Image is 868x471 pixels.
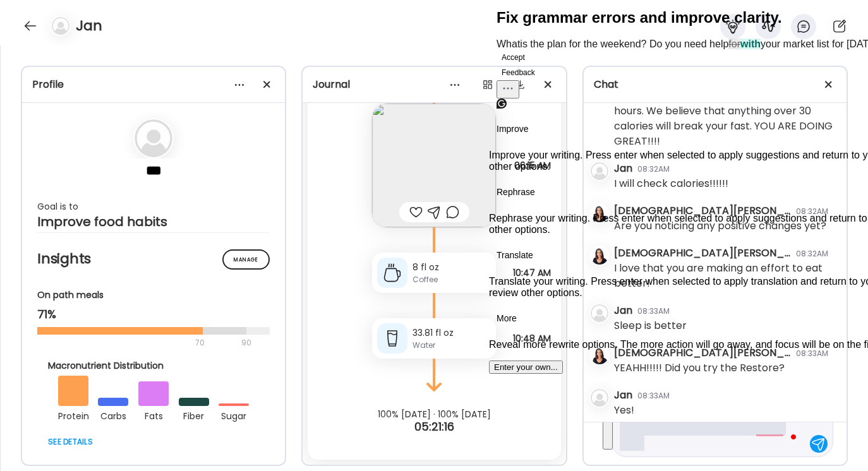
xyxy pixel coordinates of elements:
div: protein [58,406,88,424]
div: Jan [614,388,632,403]
div: 33.81 fl oz [413,326,491,340]
div: 08:33AM [637,390,670,402]
div: Coffee [413,274,491,285]
div: Yes! [614,403,634,418]
div: Improve food habits [37,214,270,229]
img: bg-avatar-default.svg [52,17,69,35]
div: fats [138,406,169,424]
div: 90 [240,335,253,350]
div: Water [413,340,491,351]
div: Journal [313,77,555,92]
div: On path meals [37,289,270,302]
img: bg-avatar-default.svg [135,119,172,157]
div: fiber [179,406,209,424]
h4: Jan [76,16,102,36]
div: carbs [98,406,128,424]
div: Goal is to [37,199,270,214]
div: 100% [DATE] · 100% [DATE] [303,409,565,419]
h2: Insights [37,249,270,268]
div: 71% [37,307,270,322]
div: 70 [37,335,238,350]
div: sugar [219,406,249,424]
div: Macronutrient Distribution [48,359,259,373]
div: 8 fl oz [413,261,491,274]
img: images%2FgxsDnAh2j9WNQYhcT5jOtutxUNC2%2F0FXgGElalqgtfHUstkTn%2FderQK8tBfNuUDpYtlEOX_240 [372,104,496,227]
img: bg-avatar-default.svg [591,389,608,407]
div: Profile [32,77,275,92]
div: Manage [222,249,270,270]
div: 05:21:16 [303,419,565,434]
